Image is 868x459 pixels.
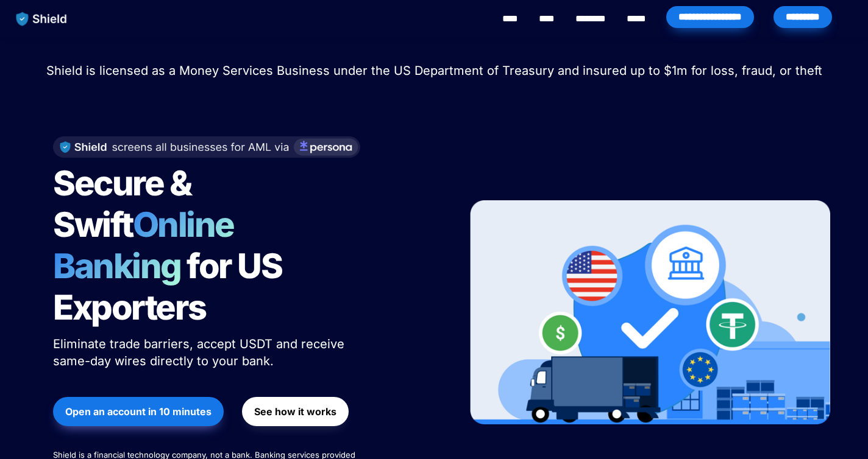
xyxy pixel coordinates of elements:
[53,337,348,368] span: Eliminate trade barriers, accept USDT and receive same-day wires directly to your bank.
[10,6,73,32] img: website logo
[242,391,349,432] a: See how it works
[46,63,822,78] span: Shield is licensed as a Money Services Business under the US Department of Treasury and insured u...
[254,405,336,418] strong: See how it works
[53,397,224,426] button: Open an account in 10 minutes
[65,405,212,418] strong: Open an account in 10 minutes
[53,163,197,245] span: Secure & Swift
[53,245,288,328] span: for US Exporters
[53,391,224,432] a: Open an account in 10 minutes
[53,204,246,287] span: Online Banking
[242,397,349,426] button: See how it works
